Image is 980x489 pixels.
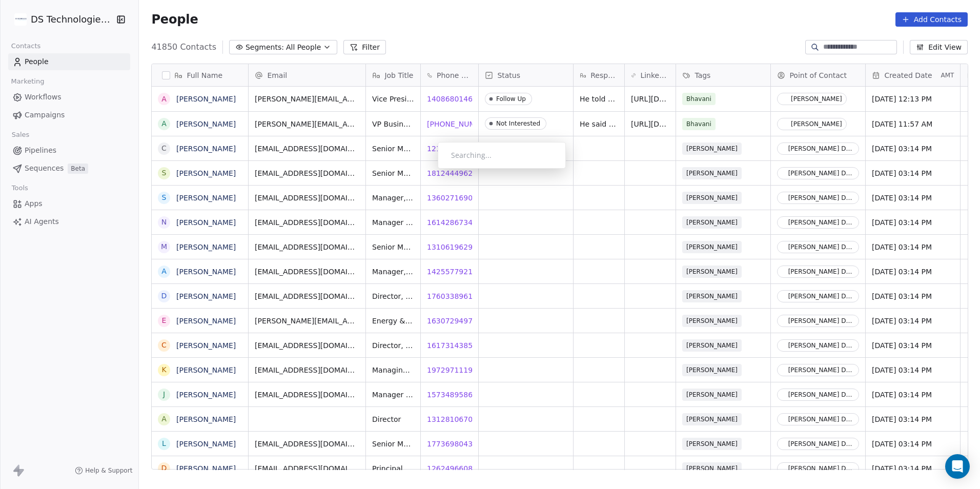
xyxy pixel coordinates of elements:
[682,364,742,376] span: [PERSON_NAME]
[872,193,954,203] span: [DATE] 03:14 PM
[25,198,43,209] span: Apps
[372,291,414,301] span: Director, Product Experience & Engineering Lab
[788,465,854,472] div: [PERSON_NAME] Darbasthu
[255,463,359,474] span: [EMAIL_ADDRESS][DOMAIN_NAME]
[255,193,359,203] span: [EMAIL_ADDRESS][DOMAIN_NAME]
[176,243,236,251] a: [PERSON_NAME]
[427,144,477,154] span: 12144918287
[682,389,742,401] span: [PERSON_NAME]
[427,365,477,375] span: 19729711191
[255,242,359,252] span: [EMAIL_ADDRESS][DOMAIN_NAME]
[872,365,954,375] span: [DATE] 03:14 PM
[427,414,477,424] span: 13128106701
[872,168,954,178] span: [DATE] 03:14 PM
[427,390,477,400] span: 15734895869
[162,143,167,154] div: C
[788,170,854,177] div: [PERSON_NAME] Darbasthu
[788,440,854,447] div: [PERSON_NAME] Darbasthu
[31,13,114,26] span: DS Technologies Inc
[372,414,414,424] span: Director
[427,463,477,474] span: 12624966087
[496,95,526,103] div: Follow Up
[682,93,716,105] span: Bhavani
[427,316,477,326] span: 16307294975
[682,241,742,253] span: [PERSON_NAME]
[427,291,477,301] span: 17603389616
[497,70,520,80] span: Status
[791,95,842,103] div: [PERSON_NAME]
[884,70,932,80] span: Created Date
[25,163,64,174] span: Sequences
[625,64,676,86] div: LinkedIn URL
[176,218,236,227] a: [PERSON_NAME]
[8,53,130,70] a: People
[789,70,847,80] span: Point of Contact
[25,110,65,120] span: Campaigns
[68,164,88,174] span: Beta
[421,64,478,86] div: Phone Number
[372,316,414,326] span: Energy & Utilities Manager
[161,463,167,474] div: D
[384,70,413,80] span: Job Title
[8,89,130,106] a: Workflows
[788,194,854,201] div: [PERSON_NAME] Darbasthu
[176,169,236,177] a: [PERSON_NAME]
[152,64,248,86] div: Full Name
[163,389,165,400] div: J
[343,40,386,54] button: Filter
[580,119,618,129] span: He said he don't need any external help and disconncted
[676,64,770,86] div: Tags
[372,390,414,400] span: Manager - Mergers & Acquisitions
[267,70,287,80] span: Email
[255,390,359,400] span: [EMAIL_ADDRESS][DOMAIN_NAME]
[372,365,414,375] span: Managing Director Of Dallas Office
[479,64,573,86] div: Status
[7,127,34,142] span: Sales
[872,94,954,104] span: [DATE] 12:13 PM
[682,266,742,278] span: [PERSON_NAME]
[451,150,553,160] div: Searching...
[788,145,854,152] div: [PERSON_NAME] Darbasthu
[866,64,960,86] div: Created DateAMT
[25,145,56,156] span: Pipelines
[682,438,742,450] span: [PERSON_NAME]
[176,120,236,128] a: [PERSON_NAME]
[255,340,359,351] span: [EMAIL_ADDRESS][DOMAIN_NAME]
[788,317,854,324] div: [PERSON_NAME] Darbasthu
[255,144,359,154] span: [EMAIL_ADDRESS][DOMAIN_NAME]
[941,71,954,79] span: AMT
[945,454,970,479] div: Open Intercom Messenger
[162,192,167,203] div: S
[176,317,236,325] a: [PERSON_NAME]
[8,195,130,212] a: Apps
[872,463,954,474] span: [DATE] 03:14 PM
[8,160,130,177] a: SequencesBeta
[788,342,854,349] div: [PERSON_NAME] Darbasthu
[8,213,130,230] a: AI Agents
[7,180,32,196] span: Tools
[682,315,742,327] span: [PERSON_NAME]
[872,414,954,424] span: [DATE] 03:14 PM
[162,118,167,129] div: A
[176,145,236,153] a: [PERSON_NAME]
[788,219,854,226] div: [PERSON_NAME] Darbasthu
[771,64,865,86] div: Point of Contact
[162,340,167,351] div: C
[255,119,359,129] span: [PERSON_NAME][EMAIL_ADDRESS][PERSON_NAME][DOMAIN_NAME]
[640,70,669,80] span: LinkedIn URL
[372,267,414,277] span: Manager, Mergers & Acquisitions
[872,217,954,228] span: [DATE] 03:14 PM
[682,462,742,475] span: [PERSON_NAME]
[788,416,854,423] div: [PERSON_NAME] Darbasthu
[161,291,167,301] div: D
[427,94,477,104] span: 14086801463
[152,87,249,470] div: grid
[427,193,477,203] span: 13602716909
[910,40,968,54] button: Edit View
[176,391,236,399] a: [PERSON_NAME]
[682,339,742,352] span: [PERSON_NAME]
[255,439,359,449] span: [EMAIL_ADDRESS][DOMAIN_NAME]
[162,266,167,277] div: A
[372,119,414,129] span: VP Business Development - [GEOGRAPHIC_DATA]
[372,242,414,252] span: Senior Manager, Healthcare And Life Sciences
